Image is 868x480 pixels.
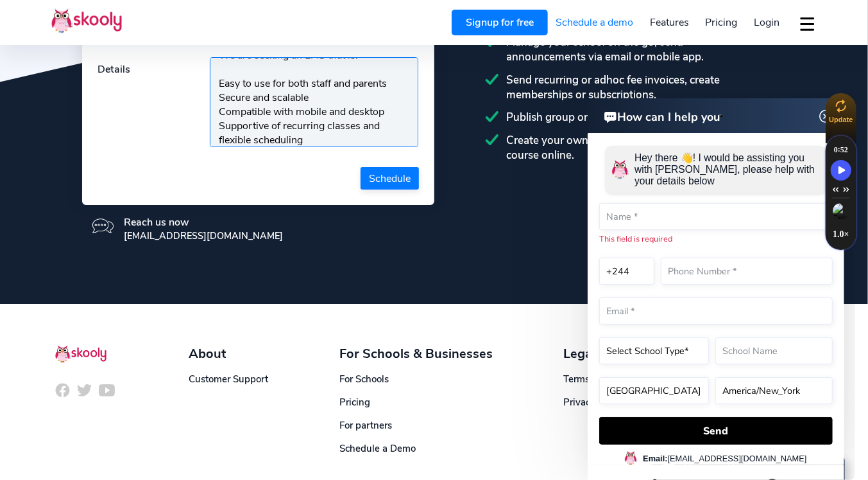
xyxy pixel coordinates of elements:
img: icon-message [92,215,114,236]
div: About [189,345,268,362]
a: Pricing [697,12,746,33]
img: icon-youtube [99,382,115,398]
a: Customer Support [189,373,268,386]
a: For Schools [339,373,389,386]
div: Details [98,57,210,151]
div: For Schools & Businesses [339,345,493,362]
div: Send recurring or adhoc fee invoices, create memberships or subscriptions. [486,73,787,102]
span: Login [754,15,779,30]
img: Skooly [51,8,122,33]
span: Pricing [706,15,738,30]
img: icon-twitter [76,382,92,398]
button: Schedule [361,167,419,190]
img: icon-facebook [55,382,71,398]
button: dropdown menu [798,9,817,39]
div: Manage your school on the go, send announcements via email or mobile app. [486,35,787,64]
img: Skooly [55,345,106,363]
a: For partners [339,419,392,432]
div: Reach us now [124,215,283,229]
a: Schedule a demo [548,12,642,33]
a: Features [642,12,697,33]
a: Schedule a Demo [339,442,416,455]
a: Pricing [339,396,370,409]
a: Login [745,12,788,33]
a: Signup for free [452,10,548,35]
div: [EMAIL_ADDRESS][DOMAIN_NAME] [124,229,283,242]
